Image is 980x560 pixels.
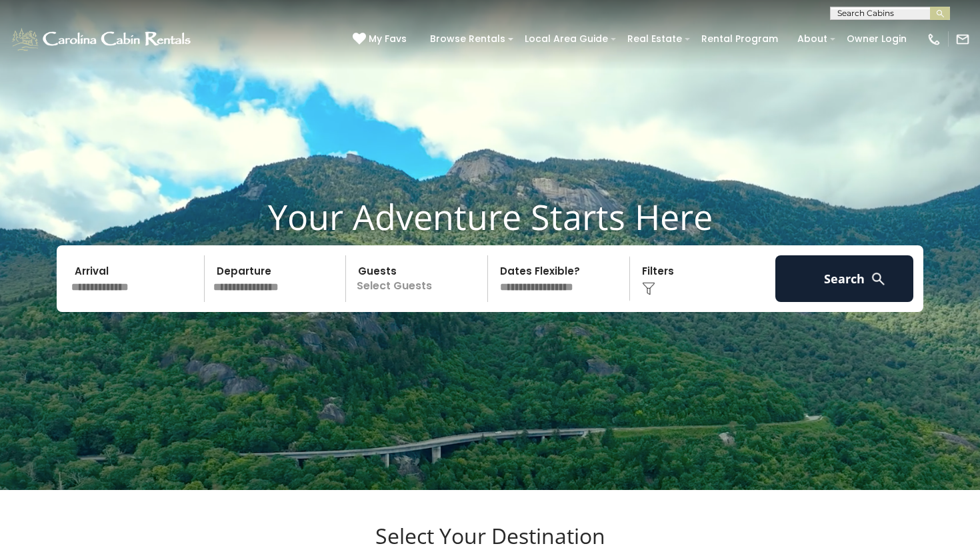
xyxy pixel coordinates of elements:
[350,255,487,302] p: Select Guests
[840,29,913,49] a: Owner Login
[10,26,195,53] img: White-1-1-2.png
[642,282,655,295] img: filter--v1.png
[10,196,970,237] h1: Your Adventure Starts Here
[955,32,970,47] img: mail-regular-white.png
[695,29,785,49] a: Rental Program
[775,255,913,302] button: Search
[791,29,834,49] a: About
[927,32,941,47] img: phone-regular-white.png
[621,29,689,49] a: Real Estate
[353,32,410,47] a: My Favs
[423,29,512,49] a: Browse Rentals
[870,271,887,287] img: search-regular-white.png
[369,32,407,46] span: My Favs
[518,29,615,49] a: Local Area Guide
